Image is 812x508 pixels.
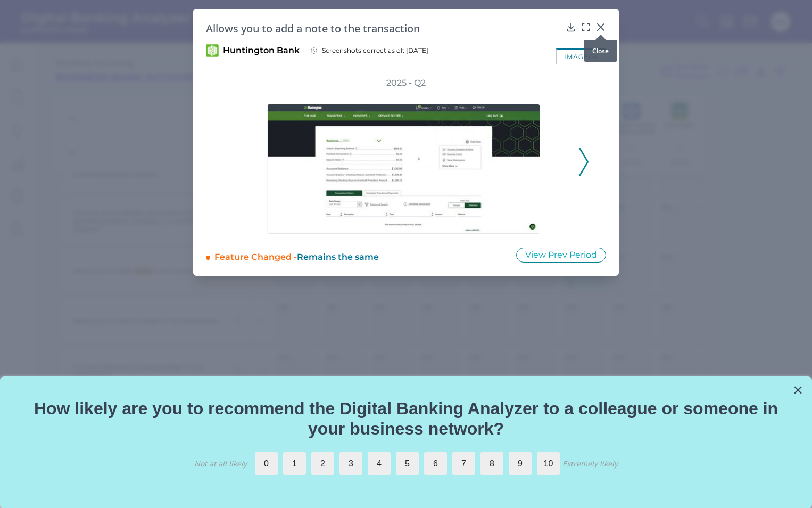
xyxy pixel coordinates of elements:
[562,458,618,469] div: Extremely likely
[206,21,561,36] h2: Allows you to add a note to the transaction
[255,452,278,475] label: 0
[386,77,426,89] h3: 2025 - Q2
[13,398,799,439] p: How likely are you to recommend the Digital Banking Analyzer to a colleague or someone in your bu...
[297,252,379,262] span: Remains the same
[339,452,362,475] label: 3
[223,45,300,56] span: Huntington Bank
[396,452,419,475] label: 5
[424,452,447,475] label: 6
[214,247,502,263] div: Feature Changed -
[537,452,560,475] label: 10
[322,46,428,55] span: Screenshots correct as of: [DATE]
[516,248,606,263] button: View Prev Period
[793,381,803,398] button: Close
[452,452,475,475] label: 7
[267,104,540,234] img: 1879-Huntington-Desktop-SB-Q2-2025.jpg
[509,452,532,475] label: 9
[584,40,617,62] div: Close
[283,452,306,475] label: 1
[194,458,247,469] div: Not at all likely
[556,48,606,64] div: image(s)
[368,452,391,475] label: 4
[480,452,503,475] label: 8
[311,452,334,475] label: 2
[206,44,219,57] img: Huntington Bank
